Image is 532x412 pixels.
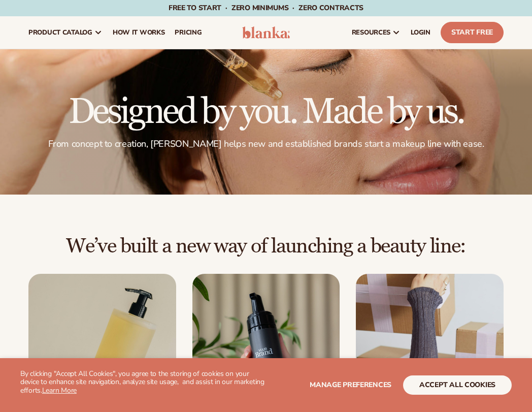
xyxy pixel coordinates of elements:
p: By clicking "Accept All Cookies", you agree to the storing of cookies on your device to enhance s... [20,370,266,395]
span: Manage preferences [310,380,391,390]
button: Manage preferences [310,375,391,395]
span: pricing [175,28,202,37]
a: resources [347,16,406,49]
a: How It Works [108,16,170,49]
span: How It Works [113,28,165,37]
a: product catalog [23,16,108,49]
span: product catalog [28,28,92,37]
a: Start Free [441,22,504,43]
a: LOGIN [406,16,436,49]
h1: Designed by you. Made by us. [28,94,504,130]
p: From concept to creation, [PERSON_NAME] helps new and established brands start a makeup line with... [28,138,504,150]
span: Free to start · ZERO minimums · ZERO contracts [169,3,363,13]
button: accept all cookies [403,375,512,395]
a: Learn More [42,386,77,395]
a: pricing [170,16,207,49]
span: resources [352,28,390,37]
img: logo [242,26,289,39]
h2: We’ve built a new way of launching a beauty line: [28,235,504,258]
span: LOGIN [411,28,430,37]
